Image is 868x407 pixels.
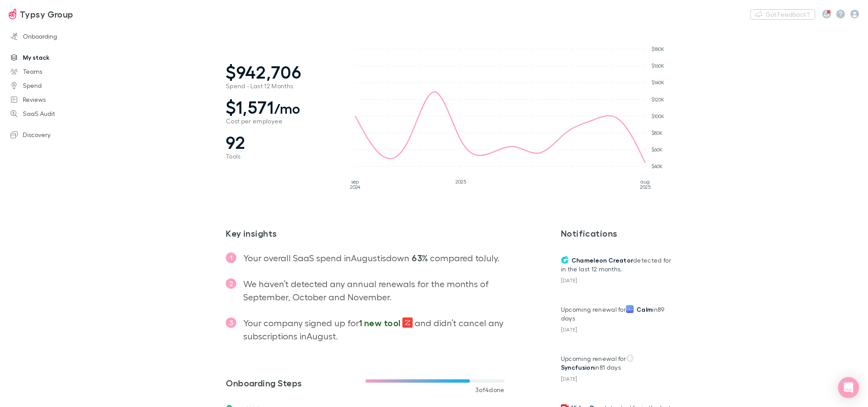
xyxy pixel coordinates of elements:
[561,372,672,382] div: [DATE]
[640,184,651,190] tspan: 2025
[651,97,665,102] tspan: $120K
[2,50,119,65] a: My stack
[626,306,652,313] a: Calm
[226,118,336,125] span: Cost per employee
[651,63,665,68] tspan: $160K
[359,317,401,328] span: 1 new tool
[651,130,663,136] tspan: $80K
[2,107,119,121] a: SaaS Audit
[651,46,665,52] tspan: $180K
[561,323,672,333] div: [DATE]
[561,256,569,264] img: Chameleon Creator's Logo
[561,364,594,371] span: Syncfusion
[351,184,361,190] tspan: 2024
[412,252,428,263] strong: 63%
[9,9,16,19] img: Typsy Group's Logo
[561,256,633,264] a: Chameleon Creator
[226,278,236,289] span: 2
[651,113,665,119] tspan: $100K
[2,93,119,107] a: Reviews
[226,83,336,90] span: Spend - Last 12 Months
[226,252,236,263] span: 1
[561,354,672,372] p: Upcoming renewal for in 81 day s
[243,317,503,341] span: Your company signed up for and didn’t cancel any subscriptions in August .
[20,9,73,19] h3: Typsy Group
[838,377,859,398] div: Open Intercom Messenger
[626,305,634,313] img: Calm's Logo
[226,61,336,83] span: $942,706
[651,147,663,152] tspan: $60K
[243,252,499,263] span: Your overall SaaS spend in August is down compared to July .
[226,153,336,160] span: Tools
[226,132,336,153] span: 92
[226,317,236,328] span: 3
[351,179,359,184] tspan: sep
[2,128,119,142] a: Discovery
[226,228,519,238] h2: Key insights
[561,274,672,284] div: [DATE]
[4,4,79,25] a: Typsy Group
[651,80,665,86] tspan: $140K
[651,163,663,169] tspan: $40K
[475,386,505,393] span: 3 of 4 done
[226,378,365,388] h3: Onboarding Steps
[626,354,634,362] img: Syncfusion's Logo
[243,278,489,302] span: We haven’t detected any annual renewals for the months of September, October and November .
[571,256,633,264] span: Chameleon Creator
[2,65,119,79] a: Teams
[750,9,815,20] button: Got Feedback?
[226,97,336,118] span: $1,571
[274,100,301,117] span: /mo
[641,179,650,184] tspan: aug
[402,317,413,328] img: images%2Flogos%2FlXqDXEYwOWUNv1whqtnTVuqN1KB3%2Fservices%2Fsrv_qcXb4nn2EIe9rPAh1dGA__2
[2,79,119,93] a: Spend
[561,256,672,274] p: detected for in the last 12 months.
[456,179,466,184] tspan: 2025
[561,228,672,238] h3: Notifications
[561,305,672,323] p: Upcoming renewal for in 89 day s
[637,306,652,313] span: Calm
[2,29,119,43] a: Onboarding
